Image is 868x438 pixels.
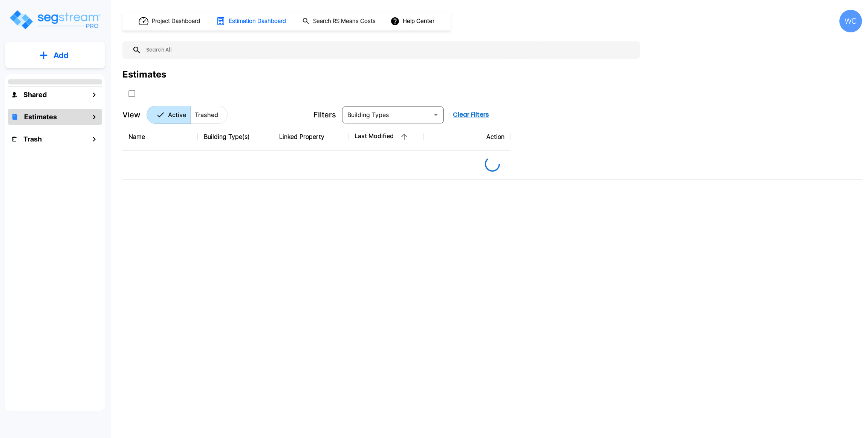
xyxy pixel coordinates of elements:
button: Project Dashboard [136,13,204,29]
p: View [122,109,141,120]
button: Add [5,44,105,66]
p: Trashed [195,110,218,119]
h1: Project Dashboard [152,17,200,26]
button: Estimation Dashboard [213,13,290,29]
div: Estimates [122,68,166,81]
button: Active [147,106,191,124]
input: Building Types [344,109,429,120]
button: Clear Filters [450,107,492,122]
th: Last Modified [348,123,424,151]
p: Add [53,50,69,61]
button: Search RS Means Costs [299,14,380,29]
h1: Shared [23,90,47,100]
button: Trashed [190,106,228,124]
th: Building Type(s) [198,123,273,151]
input: Search All [141,41,636,59]
div: WC [839,10,862,32]
div: Name [128,132,192,141]
p: Filters [313,109,336,120]
h1: Search RS Means Costs [313,17,376,26]
div: Platform [147,106,228,124]
h1: Estimation Dashboard [229,17,286,26]
button: Help Center [389,14,437,28]
th: Action [424,123,510,151]
button: SelectAll [124,86,139,101]
img: Logo [9,9,101,30]
th: Linked Property [273,123,348,151]
p: Active [168,110,186,119]
h1: Estimates [24,112,57,122]
button: Open [431,109,441,120]
h1: Trash [23,134,42,144]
